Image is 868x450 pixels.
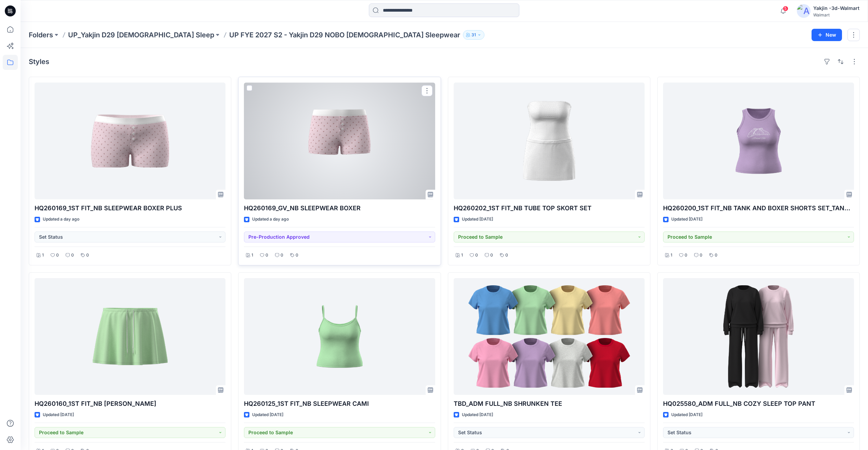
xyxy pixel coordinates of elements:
[252,216,289,223] p: Updated a day ago
[68,30,214,40] a: UP_Yakjin D29 [DEMOGRAPHIC_DATA] Sleep
[663,83,854,199] a: HQ260200_1ST FIT_NB TANK AND BOXER SHORTS SET_TANK ONLY
[505,252,508,259] p: 0
[43,411,74,418] p: Updated [DATE]
[29,58,49,66] h4: Styles
[229,30,460,40] p: UP FYE 2027 S2 - Yakjin D29 NOBO [DEMOGRAPHIC_DATA] Sleepwear
[663,278,854,395] a: HQ025580_ADM FULL_NB COZY SLEEP TOP PANT
[35,203,225,213] p: HQ260169_1ST FIT_NB SLEEPWEAR BOXER PLUS
[671,252,672,259] p: 1
[462,216,493,223] p: Updated [DATE]
[462,411,493,418] p: Updated [DATE]
[86,252,89,259] p: 0
[797,4,811,18] img: avatar
[490,252,493,259] p: 0
[251,252,253,259] p: 1
[454,399,645,409] p: TBD_ADM FULL_NB SHRUNKEN TEE
[475,252,478,259] p: 0
[454,278,645,395] a: TBD_ADM FULL_NB SHRUNKEN TEE
[244,399,435,409] p: HQ260125_1ST FIT_NB SLEEPWEAR CAMI
[71,252,74,259] p: 0
[454,203,645,213] p: HQ260202_1ST FIT_NB TUBE TOP SKORT SET
[461,252,463,259] p: 1
[454,83,645,199] a: HQ260202_1ST FIT_NB TUBE TOP SKORT SET
[29,30,53,40] a: Folders
[471,31,476,39] p: 31
[42,252,44,259] p: 1
[813,4,859,12] div: Yakjin -3d-Walmart
[43,216,79,223] p: Updated a day ago
[35,83,225,199] a: HQ260169_1ST FIT_NB SLEEPWEAR BOXER PLUS
[244,83,435,199] a: HQ260169_GV_NB SLEEPWEAR BOXER
[244,278,435,395] a: HQ260125_1ST FIT_NB SLEEPWEAR CAMI
[281,252,283,259] p: 0
[700,252,702,259] p: 0
[296,252,298,259] p: 0
[715,252,717,259] p: 0
[812,29,842,41] button: New
[671,216,702,223] p: Updated [DATE]
[663,203,854,213] p: HQ260200_1ST FIT_NB TANK AND BOXER SHORTS SET_TANK ONLY
[685,252,687,259] p: 0
[244,203,435,213] p: HQ260169_GV_NB SLEEPWEAR BOXER
[671,411,702,418] p: Updated [DATE]
[783,6,788,11] span: 5
[252,411,283,418] p: Updated [DATE]
[35,278,225,395] a: HQ260160_1ST FIT_NB TERRY SKORT
[56,252,59,259] p: 0
[663,399,854,409] p: HQ025580_ADM FULL_NB COZY SLEEP TOP PANT
[463,30,484,40] button: 31
[813,12,859,17] div: Walmart
[265,252,268,259] p: 0
[35,399,225,409] p: HQ260160_1ST FIT_NB [PERSON_NAME]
